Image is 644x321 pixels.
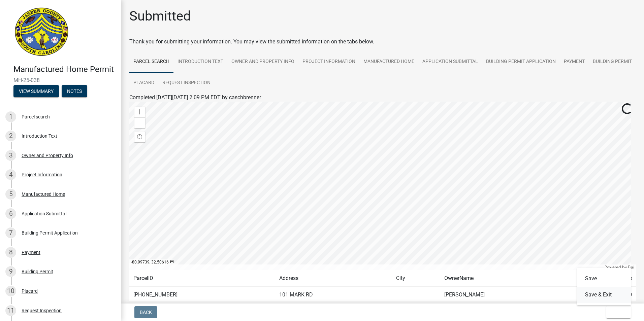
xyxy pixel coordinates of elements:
span: Completed [DATE][DATE] 2:09 PM EDT by caschbrenner [129,94,261,101]
div: Powered by [603,264,636,270]
a: Parcel search [129,51,173,73]
button: Exit [606,306,631,318]
button: Notes [62,85,87,97]
div: Building Permit Application [22,230,78,235]
a: Project Information [298,51,359,73]
td: [PHONE_NUMBER] [129,287,275,303]
a: Building Permit Application [482,51,560,73]
a: Building Permit [589,51,636,73]
div: Zoom in [134,107,145,117]
td: 2.120 [576,287,636,303]
div: Thank you for submitting your information. You may view the submitted information on the tabs below. [129,38,636,46]
a: Owner and Property Info [227,51,298,73]
div: 11 [5,305,16,316]
a: Esri [628,265,634,270]
td: OwnerName [440,270,576,287]
div: Building Permit [22,269,53,274]
td: Acres [576,270,636,287]
td: Address [275,270,392,287]
div: Placard [22,289,38,293]
span: MH-25-038 [13,77,108,83]
a: Payment [560,51,589,73]
img: Jasper County, South Carolina [13,7,70,58]
span: Exit [612,310,621,315]
td: City [392,270,440,287]
div: 7 [5,227,16,238]
button: Back [134,306,157,318]
div: 10 [5,286,16,296]
wm-modal-confirm: Summary [13,89,59,94]
h4: Manufactured Home Permit [13,65,116,74]
div: 4 [5,169,16,180]
div: 5 [5,189,16,200]
div: Find my location [134,132,145,142]
a: Request Inspection [158,72,215,94]
div: Application Submittal [22,211,66,216]
div: 1 [5,111,16,122]
div: Owner and Property Info [22,153,73,158]
a: Introduction Text [173,51,227,73]
div: 6 [5,208,16,219]
div: Manufactured Home [22,192,65,197]
td: 101 MARK RD [275,287,392,303]
td: ParcelID [129,270,275,287]
td: [PERSON_NAME] [440,287,576,303]
button: View Summary [13,85,59,97]
span: Back [140,310,152,315]
a: Placard [129,72,158,94]
div: 3 [5,150,16,161]
a: Application Submittal [418,51,482,73]
div: Introduction Text [22,134,57,138]
button: Save [577,271,631,287]
div: Payment [22,250,40,255]
div: Zoom out [134,117,145,128]
div: 2 [5,131,16,141]
div: Request Inspection [22,308,62,313]
div: Parcel search [22,114,50,119]
div: Project Information [22,172,62,177]
div: 8 [5,247,16,258]
div: 9 [5,266,16,277]
h1: Submitted [129,8,191,24]
button: Save & Exit [577,287,631,303]
wm-modal-confirm: Notes [62,89,87,94]
a: Manufactured Home [359,51,418,73]
div: Exit [577,268,631,306]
